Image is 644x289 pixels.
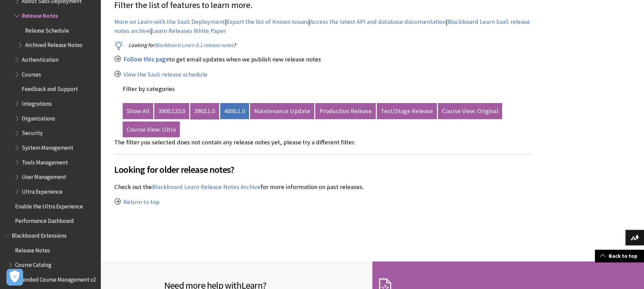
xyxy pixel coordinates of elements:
[315,103,376,119] a: Production Release
[310,18,446,26] a: Access the latest API and database documentation
[595,250,644,262] a: Back to top
[123,55,169,63] a: Follow this page
[22,84,78,93] span: Feedback and Support
[114,18,225,26] a: More on Learn with the SaaS Deployment
[22,54,58,63] span: Authentication
[152,27,226,35] a: Learn Releases White Paper
[152,183,260,191] a: Blackboard Learn Release Notes Archive
[123,122,180,138] a: Course View: Ultra
[114,183,531,191] p: Check out the for more information on past releases.
[22,142,73,151] span: System Management
[12,230,67,239] span: Blackboard Extensions
[25,25,69,34] span: Release Schedule
[250,103,314,119] a: Maintenance Update
[114,154,531,177] h2: Looking for older release notes?
[190,103,219,119] a: 3902.1.0
[123,85,175,93] label: Filter by categories
[438,103,502,119] a: Course View: Original
[22,186,63,195] span: Ultra Experience
[22,10,58,19] span: Release Notes
[25,40,82,49] span: Archived Release Notes
[114,41,531,49] p: Looking for ?
[22,98,52,107] span: Integrations
[114,17,531,35] p: | | | |
[114,55,531,64] p: to get email updates when we publish new release notes
[15,274,96,283] span: Extended Course Management v2
[377,103,437,119] a: Test/Stage Release
[22,128,43,137] span: Security
[114,139,385,146] div: The filter you selected does not contain any release notes yet, please try a different filter.
[123,198,160,206] a: Return to top
[22,157,68,166] span: Tools Management
[123,70,207,79] a: View the SaaS release schedule
[22,113,55,122] span: Organizations
[114,18,530,35] a: Blackboard Learn SaaS release notes archive
[15,245,50,254] span: Release Notes
[220,103,249,119] a: 4000.1.0
[22,172,66,181] span: User Management
[154,103,189,119] a: 3900.125.0
[15,201,83,210] span: Enable the Ultra Experience
[22,69,41,78] span: Courses
[6,269,23,286] button: Open Preferences
[155,42,234,49] a: Blackboard Learn 9.1 release notes
[123,55,169,63] span: Follow this page
[15,259,51,268] span: Course Catalog
[15,215,74,224] span: Performance Dashboard
[123,103,153,119] a: Show All
[227,18,308,26] a: Export the list of Known Issues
